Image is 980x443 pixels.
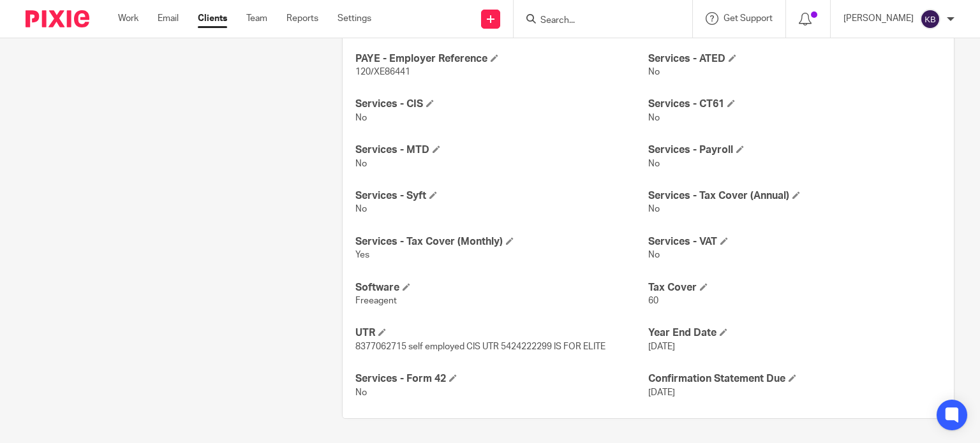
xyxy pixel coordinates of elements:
[118,12,138,25] a: Work
[648,281,941,294] h4: Tax Cover
[648,342,675,351] span: [DATE]
[355,159,367,168] span: No
[648,205,660,214] span: No
[648,251,660,259] span: No
[26,10,89,27] img: Pixie
[648,52,941,66] h4: Services - ATED
[355,388,367,397] span: No
[648,372,941,386] h4: Confirmation Statement Due
[648,143,941,157] h4: Services - Payroll
[648,68,660,76] span: No
[355,205,367,214] span: No
[648,326,941,340] h4: Year End Date
[648,98,941,111] h4: Services - CT61
[355,296,397,305] span: Freeagent
[648,189,941,203] h4: Services - Tax Cover (Annual)
[355,372,648,386] h4: Services - Form 42
[355,68,410,76] span: 120/XE86441
[648,113,660,122] span: No
[355,281,648,294] h4: Software
[158,12,179,25] a: Email
[648,296,658,305] span: 60
[246,12,267,25] a: Team
[355,342,605,351] span: 8377062715 self employed CIS UTR 5424222299 IS FOR ELITE
[920,9,940,29] img: svg%3E
[355,113,367,122] span: No
[355,326,648,340] h4: UTR
[286,12,318,25] a: Reports
[355,52,648,66] h4: PAYE - Employer Reference
[355,143,648,157] h4: Services - MTD
[648,159,660,168] span: No
[338,12,371,25] a: Settings
[539,15,654,27] input: Search
[355,235,648,249] h4: Services - Tax Cover (Monthly)
[648,235,941,249] h4: Services - VAT
[198,12,227,25] a: Clients
[355,251,369,259] span: Yes
[355,189,648,203] h4: Services - Syft
[724,14,773,23] span: Get Support
[648,388,675,397] span: [DATE]
[355,98,648,111] h4: Services - CIS
[843,12,914,25] p: [PERSON_NAME]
